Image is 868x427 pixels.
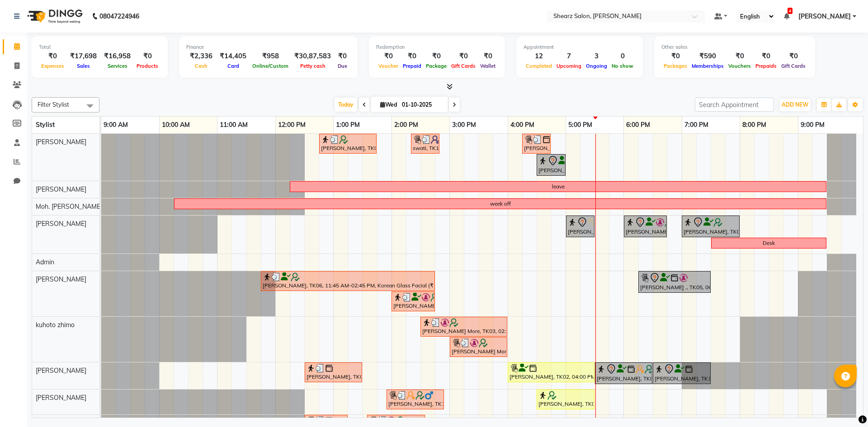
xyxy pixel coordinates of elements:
[424,63,449,69] span: Package
[449,51,478,61] div: ₹0
[524,43,636,51] div: Appointment
[538,155,565,174] div: [PERSON_NAME] ., TK19, 04:30 PM-05:00 PM, Face and Neck Bleach
[134,63,160,69] span: Products
[624,118,652,131] a: 6:00 PM
[193,63,210,69] span: Cash
[689,63,726,69] span: Memberships
[609,51,636,61] div: 0
[186,51,216,61] div: ₹2,336
[451,338,506,356] div: [PERSON_NAME] More, TK03, 03:00 PM-04:00 PM, Premium bombshell pedicure
[23,4,85,29] img: logo
[753,51,779,61] div: ₹0
[798,118,827,131] a: 9:00 PM
[392,118,420,131] a: 2:00 PM
[335,51,350,61] div: ₹0
[401,63,424,69] span: Prepaid
[399,98,444,112] input: 2025-10-01
[412,135,439,152] div: swati, TK14, 02:20 PM-02:50 PM, Eyebrow threading,Upperlip threading
[75,63,92,69] span: Sales
[225,63,241,69] span: Card
[830,391,859,418] iframe: chat widget
[134,51,160,61] div: ₹0
[763,239,775,247] div: Desk
[490,200,511,208] div: week off
[298,63,328,69] span: Petty cash
[186,43,350,51] div: Finance
[36,366,86,375] span: [PERSON_NAME]
[639,272,710,291] div: [PERSON_NAME] ., TK05, 06:15 PM-07:30 PM, [PERSON_NAME] essential Mineral facial
[36,185,86,193] span: [PERSON_NAME]
[625,217,666,236] div: [PERSON_NAME], TK17, 06:00 PM-06:45 PM, Women blowdry below shoulder
[661,51,689,61] div: ₹0
[779,51,808,61] div: ₹0
[538,391,594,408] div: [PERSON_NAME], TK09, 04:30 PM-05:30 PM, Haircut By Master Stylist- [DEMOGRAPHIC_DATA]
[508,118,537,131] a: 4:00 PM
[335,63,349,69] span: Due
[584,51,609,61] div: 3
[554,63,584,69] span: Upcoming
[36,121,55,129] span: Stylist
[216,51,250,61] div: ₹14,405
[376,51,401,61] div: ₹0
[726,51,753,61] div: ₹0
[38,101,69,108] span: Filter Stylist
[661,63,689,69] span: Packages
[334,118,362,131] a: 1:00 PM
[105,63,130,69] span: Services
[782,101,808,108] span: ADD NEW
[478,51,498,61] div: ₹0
[798,12,851,21] span: [PERSON_NAME]
[421,318,506,335] div: [PERSON_NAME] More, TK03, 02:30 PM-04:00 PM, Elite manicure,Premium bombshell pedicure
[682,118,711,131] a: 7:00 PM
[36,275,86,283] span: [PERSON_NAME]
[779,63,808,69] span: Gift Cards
[36,138,86,146] span: [PERSON_NAME]
[784,12,789,20] a: 4
[478,63,498,69] span: Wallet
[100,51,134,61] div: ₹16,958
[291,51,335,61] div: ₹30,87,583
[335,98,357,112] span: Today
[566,118,594,131] a: 5:00 PM
[424,51,449,61] div: ₹0
[376,63,401,69] span: Voucher
[689,51,726,61] div: ₹590
[401,51,424,61] div: ₹0
[376,43,498,51] div: Redemption
[753,63,779,69] span: Prepaids
[39,43,160,51] div: Total
[250,63,291,69] span: Online/Custom
[101,118,130,131] a: 9:00 AM
[683,217,739,236] div: [PERSON_NAME], TK07, 07:00 PM-08:00 PM, Men Haircut with Mr.Saantosh
[523,135,550,152] div: [PERSON_NAME], TK20, 04:15 PM-04:45 PM, Eyebrow threading,Forehead threading
[320,135,376,152] div: [PERSON_NAME], TK06, 12:45 PM-01:45 PM, Glow Boost Facial (₹2500)
[450,118,478,131] a: 3:00 PM
[449,63,478,69] span: Gift Cards
[99,4,139,29] b: 08047224946
[39,51,66,61] div: ₹0
[36,258,54,266] span: Admin
[36,394,86,402] span: [PERSON_NAME]
[609,63,636,69] span: No show
[552,183,565,191] div: leave
[554,51,584,61] div: 7
[276,118,308,131] a: 12:00 PM
[654,364,710,383] div: [PERSON_NAME], TK13, 06:30 PM-07:30 PM, Haircut By Master Stylist- [DEMOGRAPHIC_DATA]
[387,391,443,408] div: [PERSON_NAME], TK15, 01:55 PM-02:55 PM, Haircut By Master Stylist- [DEMOGRAPHIC_DATA]
[66,51,100,61] div: ₹17,698
[250,51,291,61] div: ₹958
[695,98,774,112] input: Search Appointment
[726,63,753,69] span: Vouchers
[36,220,86,228] span: [PERSON_NAME]
[39,63,66,69] span: Expenses
[524,51,554,61] div: 12
[788,8,793,14] span: 4
[509,364,594,381] div: [PERSON_NAME], TK02, 04:00 PM-05:30 PM, Touch up -upto 2 inch -Majirel
[36,202,108,211] span: Moh. [PERSON_NAME] ...
[567,217,594,236] div: [PERSON_NAME] ., TK16, 05:00 PM-05:30 PM, Loreal Hair wash - Below Shoulder
[740,118,769,131] a: 8:00 PM
[584,63,609,69] span: Ongoing
[378,101,399,108] span: Wed
[36,321,75,329] span: kuhoto zhimo
[392,293,434,310] div: [PERSON_NAME] More, TK03, 02:00 PM-02:45 PM, [PERSON_NAME] cleanup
